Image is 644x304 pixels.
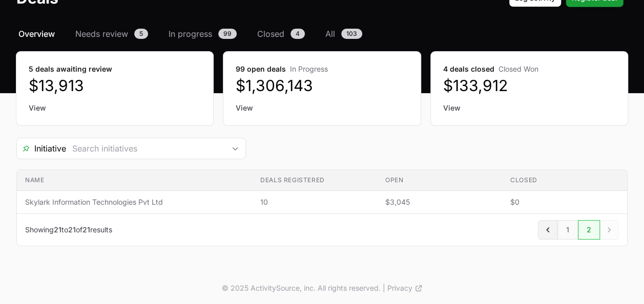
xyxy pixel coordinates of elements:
span: All [325,28,335,40]
a: 1 [557,220,578,240]
dd: $13,913 [29,76,201,95]
a: Closed4 [255,28,307,40]
dt: 5 deals awaiting review [29,64,201,74]
a: 2 [578,220,600,240]
a: View [236,103,408,113]
input: Search initiatives [66,138,225,159]
a: All103 [323,28,364,40]
th: Closed [502,170,627,191]
p: Showing to of results [25,225,112,235]
span: 21 [68,225,76,234]
th: Open [377,170,502,191]
span: Closed Won [498,64,538,73]
th: Name [17,170,252,191]
dt: 4 deals closed [443,64,615,74]
span: Skylark Information Technologies Pvt Ltd [25,197,244,207]
span: 21 [82,225,90,234]
span: 4 [290,29,305,39]
a: Previous [538,220,557,240]
a: View [443,103,615,113]
a: View [29,103,201,113]
dd: $133,912 [443,76,615,95]
a: Overview [16,28,57,40]
a: Needs review5 [73,28,150,40]
span: Closed [257,28,284,40]
span: In Progress [290,64,328,73]
span: Needs review [75,28,128,40]
span: 103 [341,29,362,39]
nav: Deals navigation [16,28,628,40]
div: Open [225,138,245,159]
a: Privacy [387,283,423,293]
span: | [383,283,385,293]
span: Overview [18,28,55,40]
p: © 2025 ActivitySource, inc. All rights reserved. [222,283,381,293]
span: $3,045 [385,197,494,207]
span: 99 [218,29,237,39]
dt: 99 open deals [236,64,408,74]
span: Initiative [17,142,66,155]
span: 10 [260,197,369,207]
section: Deals Filters [16,138,628,246]
th: Deals registered [252,170,377,191]
dd: $1,306,143 [236,76,408,95]
span: In progress [169,28,212,40]
a: In progress99 [167,28,239,40]
span: 5 [134,29,148,39]
span: 21 [54,225,61,234]
span: $0 [510,197,619,207]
